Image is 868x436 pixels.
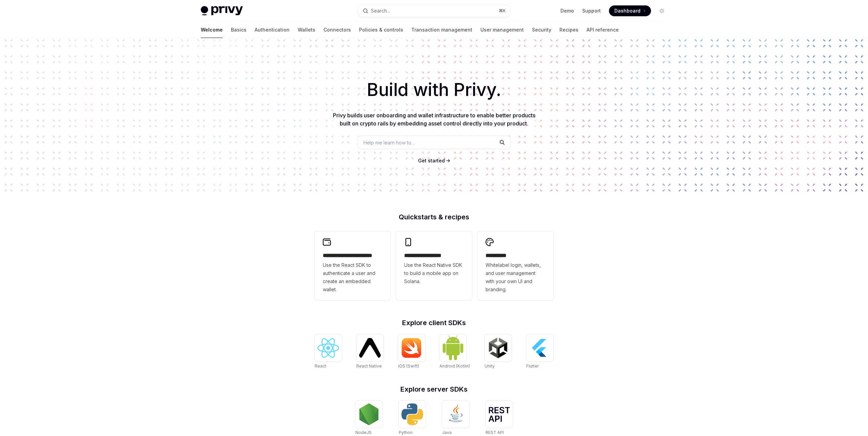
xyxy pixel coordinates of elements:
[418,157,445,164] a: Get started
[317,338,339,358] img: React
[526,363,539,369] span: Flutter
[404,261,464,285] span: Use the React Native SDK to build a mobile app on Solana.
[323,22,351,38] a: Connectors
[614,7,640,14] span: Dashboard
[445,403,467,425] img: Java
[532,22,551,38] a: Security
[582,7,601,14] a: Support
[560,7,574,14] a: Demo
[477,231,553,300] a: **** *****Whitelabel login, wallets, and user management with your own UI and branding.
[486,401,513,436] a: REST APIREST API
[356,334,383,370] a: React NativeReact Native
[486,261,545,294] span: Whitelabel login, wallets, and user management with your own UI and branding.
[323,261,382,294] span: Use the React SDK to authenticate a user and create an embedded wallet.
[439,334,470,370] a: Android (Kotlin)Android (Kotlin)
[609,5,651,16] a: Dashboard
[442,430,452,435] span: Java
[363,139,415,146] span: Help me learn how to…
[399,430,413,435] span: Python
[480,22,524,38] a: User management
[315,214,553,220] h2: Quickstarts & recipes
[356,363,382,369] span: React Native
[411,22,472,38] a: Transaction management
[587,22,619,38] a: API reference
[315,363,326,369] span: React
[485,363,495,369] span: Unity
[315,386,553,393] h2: Explore server SDKs
[358,5,510,17] button: Open search
[418,158,445,163] span: Get started
[398,334,425,370] a: iOS (Swift)iOS (Swift)
[255,22,290,38] a: Authentication
[399,401,426,436] a: PythonPython
[559,22,578,38] a: Recipes
[485,334,512,370] a: UnityUnity
[526,334,553,370] a: FlutterFlutter
[442,401,469,436] a: JavaJava
[439,363,470,369] span: Android (Kotlin)
[231,22,246,38] a: Basics
[359,338,381,357] img: React Native
[371,7,390,15] div: Search...
[333,112,535,127] span: Privy builds user onboarding and wallet infrastructure to enable better products built on crypto ...
[401,403,423,425] img: Python
[398,363,419,369] span: iOS (Swift)
[486,430,504,435] span: REST API
[355,401,382,436] a: NodeJSNodeJS
[488,407,510,422] img: REST API
[355,430,372,435] span: NodeJS
[358,403,380,425] img: NodeJS
[201,6,243,16] img: light logo
[499,8,506,14] span: ⌘ K
[529,337,551,359] img: Flutter
[656,5,667,16] button: Toggle dark mode
[396,231,472,300] a: **** **** **** ***Use the React Native SDK to build a mobile app on Solana.
[401,338,422,358] img: iOS (Swift)
[442,335,464,360] img: Android (Kotlin)
[315,334,342,370] a: ReactReact
[359,22,403,38] a: Policies & controls
[201,22,223,38] a: Welcome
[487,337,509,359] img: Unity
[298,22,315,38] a: Wallets
[315,319,553,326] h2: Explore client SDKs
[11,77,857,103] h1: Build with Privy.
